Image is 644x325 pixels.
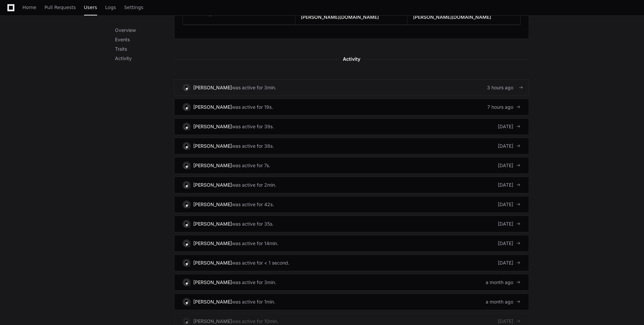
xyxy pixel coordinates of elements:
div: [PERSON_NAME] [193,162,232,169]
a: [PERSON_NAME]was active for 3min.3 hours ago [174,79,529,96]
a: [PERSON_NAME]was active for 19s.7 hours ago [174,99,529,115]
div: [PERSON_NAME] [193,182,232,188]
div: [PERSON_NAME] [193,84,232,91]
img: 11.svg [183,182,190,188]
div: was active for 35s. [232,221,274,227]
div: [PERSON_NAME] [193,298,232,305]
span: Home [23,5,36,9]
a: [PERSON_NAME]was active for 39s.[DATE] [174,118,529,135]
div: [DATE] [498,123,521,130]
span: Logs [105,5,116,9]
div: [DATE] [498,260,521,266]
div: was active for 3min. [232,279,276,286]
div: [DATE] [498,182,521,188]
div: [DATE] [498,201,521,208]
img: 11.svg [183,298,190,305]
div: [DATE] [498,221,521,227]
div: [PERSON_NAME] [193,221,232,227]
img: 11.svg [183,201,190,207]
div: 3 hours ago [487,84,521,91]
img: 11.svg [183,260,190,266]
div: was active for 2min. [232,182,276,188]
div: was active for 42s. [232,201,274,208]
div: a month ago [486,279,521,286]
div: [DATE] [498,240,521,247]
a: [PERSON_NAME]was active for 14min.[DATE] [174,235,529,252]
span: Activity [339,55,364,63]
div: was active for 38s. [232,143,274,149]
div: [PERSON_NAME] [193,240,232,247]
div: [PERSON_NAME] [193,318,232,325]
div: was active for 39s. [232,123,274,130]
div: was active for 14min. [232,240,278,247]
div: [DATE] [498,318,521,325]
div: a month ago [486,298,521,305]
div: [PERSON_NAME] [193,260,232,266]
div: was active for 10min. [232,318,278,325]
p: Overview [115,27,174,34]
div: [DATE] [498,162,521,169]
img: 11.svg [183,240,190,246]
div: was active for 19s. [232,104,273,110]
img: 11.svg [183,84,190,91]
div: [PERSON_NAME] [193,143,232,149]
div: [DATE] [498,143,521,149]
div: [PERSON_NAME] [193,123,232,130]
a: [PERSON_NAME]was active for 3min.a month ago [174,274,529,291]
span: Users [84,5,97,9]
a: [PERSON_NAME]was active for 2min.[DATE] [174,177,529,193]
p: Events [115,36,174,43]
div: was active for 1min. [232,298,275,305]
a: [PERSON_NAME]was active for 38s.[DATE] [174,138,529,154]
p: Traits [115,46,174,52]
span: Settings [124,5,143,9]
img: 11.svg [183,318,190,324]
img: 11.svg [183,123,190,130]
span: Pull Requests [44,5,76,9]
div: was active for 7s. [232,162,270,169]
div: [PERSON_NAME] [193,201,232,208]
a: [PERSON_NAME]was active for 1min.a month ago [174,293,529,310]
img: 11.svg [183,162,190,169]
a: [PERSON_NAME]was active for 7s.[DATE] [174,157,529,174]
div: [PERSON_NAME] [193,279,232,286]
img: 11.svg [183,221,190,227]
div: was active for 3min. [232,84,276,91]
p: Activity [115,55,174,62]
div: was active for < 1 second. [232,260,289,266]
a: [PERSON_NAME]was active for 42s.[DATE] [174,196,529,213]
a: [PERSON_NAME]was active for < 1 second.[DATE] [174,254,529,271]
img: 11.svg [183,104,190,110]
div: 7 hours ago [487,104,521,110]
img: 11.svg [183,143,190,149]
img: 11.svg [183,279,190,285]
a: [PERSON_NAME]was active for 35s.[DATE] [174,216,529,232]
div: [PERSON_NAME] [193,104,232,110]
